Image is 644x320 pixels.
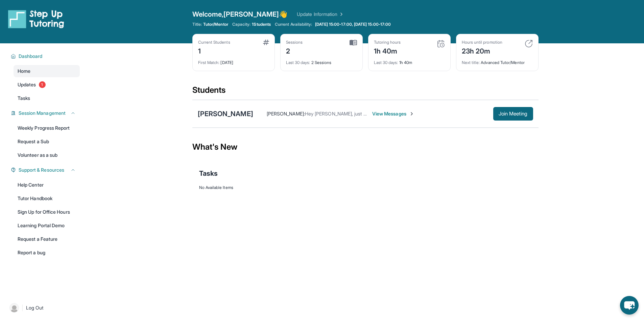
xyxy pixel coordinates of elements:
[198,45,230,56] div: 1
[374,56,445,65] div: 1h 40m
[462,40,502,45] div: Hours until promotion
[7,300,80,315] a: |Log Out
[192,132,539,162] div: What's New
[620,296,639,315] button: chat-button
[9,303,19,313] img: user-img
[286,56,357,65] div: 2 Sessions
[22,304,23,312] span: |
[18,81,36,88] span: Updates
[305,111,485,116] span: Hey [PERSON_NAME], just wanted to remind you of [DATE] tutoring session at 3:00!
[192,22,202,27] span: Title:
[199,185,532,190] div: No Available Items
[198,109,253,119] div: [PERSON_NAME]
[374,40,401,45] div: Tutoring hours
[297,11,344,18] a: Update Information
[374,45,401,56] div: 1h 40m
[26,304,44,311] span: Log Out
[462,45,502,56] div: 23h 20m
[462,56,533,65] div: Advanced Tutor/Mentor
[192,85,539,100] div: Students
[16,167,76,173] button: Support & Resources
[19,110,66,116] span: Session Management
[314,22,392,27] a: [DATE] 15:00-17:00, [DATE] 15:00-17:00
[39,81,46,88] span: 1
[14,233,80,245] a: Request a Feature
[14,122,80,134] a: Weekly Progress Report
[18,68,30,74] span: Home
[499,112,528,116] span: Join Meeting
[409,111,414,116] img: Chevron-Right
[8,9,64,28] img: logo
[14,179,80,191] a: Help Center
[14,92,80,104] a: Tasks
[192,9,288,19] span: Welcome, [PERSON_NAME] 👋
[462,60,480,65] span: Next title :
[252,22,271,27] span: 1 Students
[286,60,310,65] span: Last 30 days :
[337,11,344,18] img: Chevron Right
[18,95,30,102] span: Tasks
[286,40,303,45] div: Sessions
[198,56,269,65] div: [DATE]
[14,192,80,205] a: Tutor Handbook
[16,53,76,60] button: Dashboard
[198,40,230,45] div: Current Students
[315,22,391,27] span: [DATE] 15:00-17:00, [DATE] 15:00-17:00
[203,22,228,27] span: Tutor/Mentor
[372,110,414,117] span: View Messages
[14,219,80,232] a: Learning Portal Demo
[275,22,312,27] span: Current Availability:
[14,65,80,77] a: Home
[14,135,80,148] a: Request a Sub
[16,110,76,116] button: Session Management
[19,167,64,173] span: Support & Resources
[286,45,303,56] div: 2
[374,60,398,65] span: Last 30 days :
[199,169,218,178] span: Tasks
[14,149,80,161] a: Volunteer as a sub
[19,53,43,60] span: Dashboard
[267,111,305,116] span: [PERSON_NAME] :
[350,40,357,46] img: card
[14,206,80,218] a: Sign Up for Office Hours
[198,60,220,65] span: First Match :
[525,40,533,48] img: card
[14,247,80,259] a: Report a bug
[232,22,251,27] span: Capacity:
[263,40,269,45] img: card
[14,79,80,91] a: Updates1
[437,40,445,48] img: card
[493,107,533,121] button: Join Meeting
